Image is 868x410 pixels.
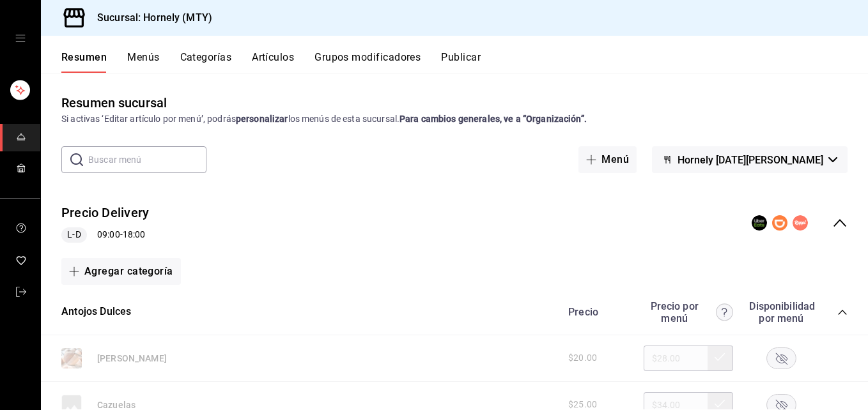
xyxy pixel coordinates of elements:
[252,51,294,73] button: Artículos
[837,307,848,317] button: collapse-category-row
[87,10,212,26] h3: Sucursal: Hornely (MTY)
[180,51,232,73] button: Categorías
[399,114,587,124] strong: Para cambios generales, ve a “Organización”.
[652,146,848,173] button: Hornely [DATE][PERSON_NAME]
[644,300,733,324] div: Precio por menú
[236,114,288,124] strong: personalizar
[555,306,637,318] div: Precio
[578,146,637,173] button: Menú
[61,112,848,126] div: Si activas ‘Editar artículo por menú’, podrás los menús de esta sucursal.
[61,305,131,319] button: Antojos Dulces
[15,33,26,43] button: open drawer
[62,228,86,241] span: L-D
[88,147,206,172] input: Buscar menú
[678,154,823,166] span: Hornely [DATE][PERSON_NAME]
[61,204,149,222] button: Precio Delivery
[61,51,107,73] button: Resumen
[41,194,868,253] div: collapse-menu-row
[749,300,813,324] div: Disponibilidad por menú
[441,51,481,73] button: Publicar
[61,227,149,243] div: 09:00 - 18:00
[314,51,421,73] button: Grupos modificadores
[61,51,868,73] div: navigation tabs
[61,258,181,285] button: Agregar categoría
[127,51,159,73] button: Menús
[61,93,167,112] div: Resumen sucursal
